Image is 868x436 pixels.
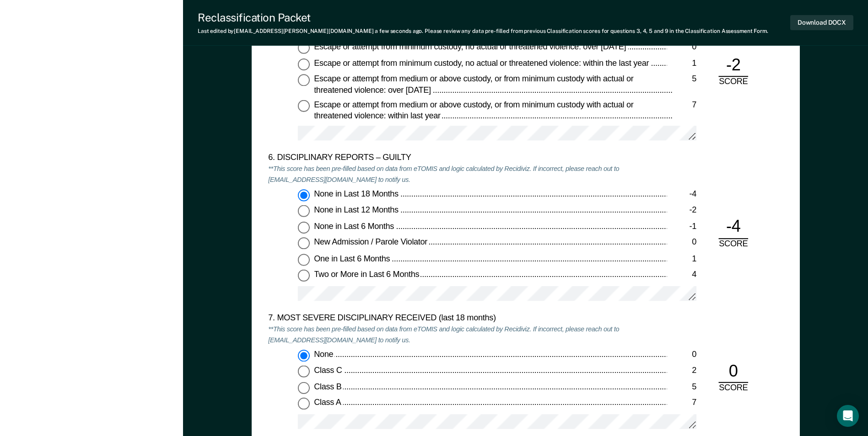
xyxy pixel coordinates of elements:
[314,189,400,198] span: None in Last 18 Months
[298,42,310,53] input: Escape or attempt from minimum custody, no actual or threatened violence: over [DATE]0
[667,205,696,216] div: -2
[298,382,310,393] input: Class B5
[672,74,696,85] div: 5
[314,58,651,67] span: Escape or attempt from minimum custody, no actual or threatened violence: within the last year
[314,74,633,94] span: Escape or attempt from medium or above custody, or from minimum custody with actual or threatened...
[314,221,395,230] span: None in Last 6 Months
[268,313,667,324] div: 7. MOST SEVERE DISCIPLINARY RECEIVED (last 18 months)
[837,405,859,427] div: Open Intercom Messenger
[298,398,310,410] input: Class A7
[314,398,343,407] span: Class A
[711,383,755,394] div: SCORE
[298,254,310,266] input: One in Last 6 Months1
[667,366,696,377] div: 2
[790,15,853,30] button: Download DOCX
[298,74,310,86] input: Escape or attempt from medium or above custody, or from minimum custody with actual or threatened...
[298,100,310,112] input: Escape or attempt from medium or above custody, or from minimum custody with actual or threatened...
[298,58,310,70] input: Escape or attempt from minimum custody, no actual or threatened violence: within the last year1
[667,270,696,281] div: 4
[718,361,748,383] div: 0
[314,100,633,120] span: Escape or attempt from medium or above custody, or from minimum custody with actual or threatened...
[667,350,696,361] div: 0
[667,58,696,69] div: 1
[667,254,696,265] div: 1
[718,54,748,77] div: -2
[711,77,755,88] div: SCORE
[314,254,392,263] span: One in Last 6 Months
[667,221,696,232] div: -1
[198,28,768,34] div: Last edited by [EMAIL_ADDRESS][PERSON_NAME][DOMAIN_NAME] . Please review any data pre-filled from...
[673,100,696,111] div: 7
[314,270,421,279] span: Two or More in Last 6 Months
[298,238,310,250] input: New Admission / Parole Violator0
[298,366,310,378] input: Class C2
[711,239,755,250] div: SCORE
[314,350,335,359] span: None
[268,165,619,184] em: **This score has been pre-filled based on data from eTOMIS and logic calculated by Recidiviz. If ...
[375,28,422,34] span: a few seconds ago
[298,350,310,362] input: None0
[268,153,667,164] div: 6. DISCIPLINARY REPORTS – GUILTY
[667,189,696,200] div: -4
[314,205,400,214] span: None in Last 12 Months
[314,42,628,51] span: Escape or attempt from minimum custody, no actual or threatened violence: over [DATE]
[298,270,310,282] input: Two or More in Last 6 Months4
[667,238,696,249] div: 0
[268,325,619,344] em: **This score has been pre-filled based on data from eTOMIS and logic calculated by Recidiviz. If ...
[314,382,343,391] span: Class B
[718,216,748,239] div: -4
[667,382,696,393] div: 5
[298,221,310,233] input: None in Last 6 Months-1
[298,205,310,217] input: None in Last 12 Months-2
[314,366,344,375] span: Class C
[198,11,768,24] div: Reclassification Packet
[298,189,310,201] input: None in Last 18 Months-4
[314,238,429,247] span: New Admission / Parole Violator
[667,398,696,409] div: 7
[667,42,696,53] div: 0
